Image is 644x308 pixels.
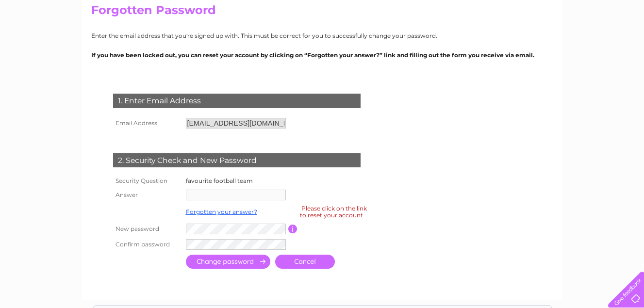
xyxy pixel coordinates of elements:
[275,255,335,269] a: Cancel
[113,94,361,108] div: 1. Enter Email Address
[186,177,253,184] label: favourite football team
[91,50,553,60] p: If you have been locked out, you can reset your account by clicking on “Forgotten your answer?” l...
[111,175,183,187] th: Security Question
[22,25,72,55] img: logo.png
[614,41,638,49] a: Contact
[532,41,554,49] a: Energy
[91,31,553,40] p: Enter the email address that you're signed up with. This must be correct for you to successfully ...
[300,203,367,220] div: Please click on the link to reset your account
[111,187,183,203] th: Answer
[93,5,552,47] div: Clear Business is a trading name of Verastar Limited (registered in [GEOGRAPHIC_DATA] No. 3667643...
[113,153,361,168] div: 2. Security Check and New Password
[111,221,183,237] th: New password
[560,41,589,49] a: Telecoms
[186,255,270,269] input: Submit
[288,225,297,233] input: Information
[508,41,527,49] a: Water
[111,237,183,252] th: Confirm password
[186,208,257,215] a: Forgotten your answer?
[111,115,183,131] th: Email Address
[594,41,609,49] a: Blog
[91,3,553,22] h2: Forgotten Password
[461,5,528,17] a: 0333 014 3131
